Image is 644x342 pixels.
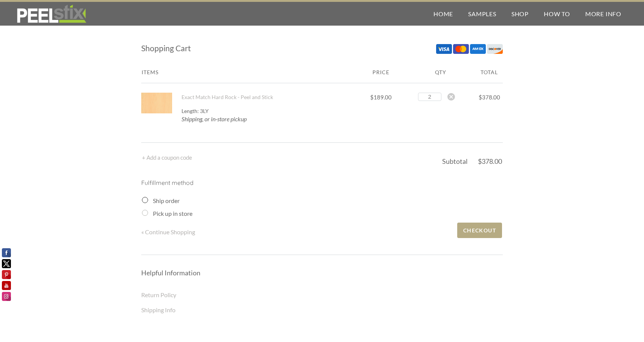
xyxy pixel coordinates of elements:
[153,210,192,217] label: Pick up in store
[182,108,356,115] div: Length: 3LY
[182,115,247,122] i: Shipping, or in-store pickup
[141,291,176,298] a: Return Policy
[442,153,477,168] td: Subtotal
[356,93,406,102] div: $189.00
[406,67,476,83] th: Qty
[461,2,504,26] a: Samples
[504,2,536,26] a: Shop
[141,44,353,53] div: Shopping Cart
[536,2,578,26] a: How To
[182,94,273,100] a: Exact Match Hard Rock - Peel and Stick
[141,228,195,235] span: « Continue Shopping
[141,268,503,277] h4: Helpful Information
[141,67,172,83] th: Items
[578,2,629,26] a: More Info
[142,154,192,161] a: + Add a coupon code
[476,83,503,133] td: $378.00
[476,67,503,83] th: Total
[15,5,88,23] img: REFACE SUPPLIES
[447,93,455,101] div: Delete item
[153,197,180,204] label: Ship order
[457,223,502,238] a: Checkout
[478,153,502,168] td: $378.00
[426,2,461,26] a: Home
[141,178,503,195] p: Fulfillment method
[356,67,406,83] th: Price
[141,227,456,237] a: « Continue Shopping
[141,306,175,313] a: Shipping Info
